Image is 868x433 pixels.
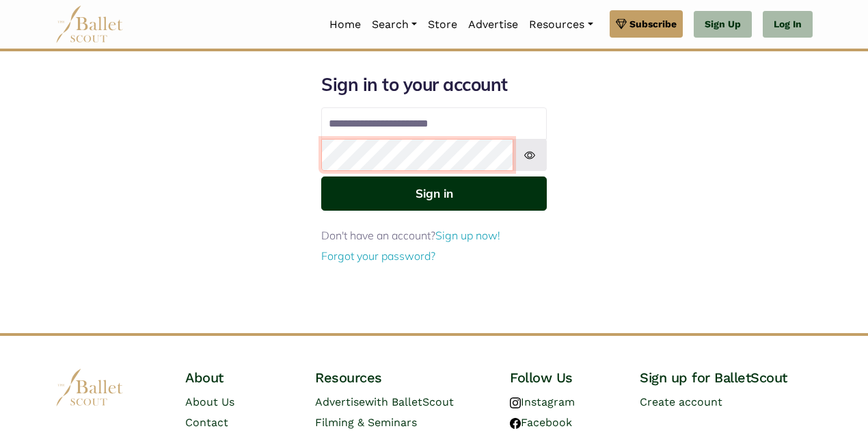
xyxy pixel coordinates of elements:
[185,369,293,386] h4: About
[524,10,598,39] a: Resources
[640,395,722,408] a: Create account
[185,416,228,429] a: Contact
[640,369,813,386] h4: Sign up for BalletScout
[321,73,547,96] h1: Sign in to your account
[315,395,454,408] a: Advertisewith BalletScout
[629,16,677,31] span: Subscribe
[694,11,752,38] a: Sign Up
[463,10,524,39] a: Advertise
[510,395,575,408] a: Instagram
[616,16,627,31] img: gem.svg
[610,10,683,38] a: Subscribe
[510,369,618,386] h4: Follow Us
[763,11,813,38] a: Log In
[510,416,572,429] a: Facebook
[321,249,435,263] a: Forgot your password?
[510,418,521,429] img: facebook logo
[324,10,366,39] a: Home
[510,397,521,408] img: instagram logo
[422,10,463,39] a: Store
[435,228,500,242] a: Sign up now!
[55,369,124,406] img: logo
[315,369,488,386] h4: Resources
[321,176,547,210] button: Sign in
[321,227,547,245] p: Don't have an account?
[185,395,234,408] a: About Us
[365,395,454,408] span: with BalletScout
[315,416,417,429] a: Filming & Seminars
[366,10,422,39] a: Search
